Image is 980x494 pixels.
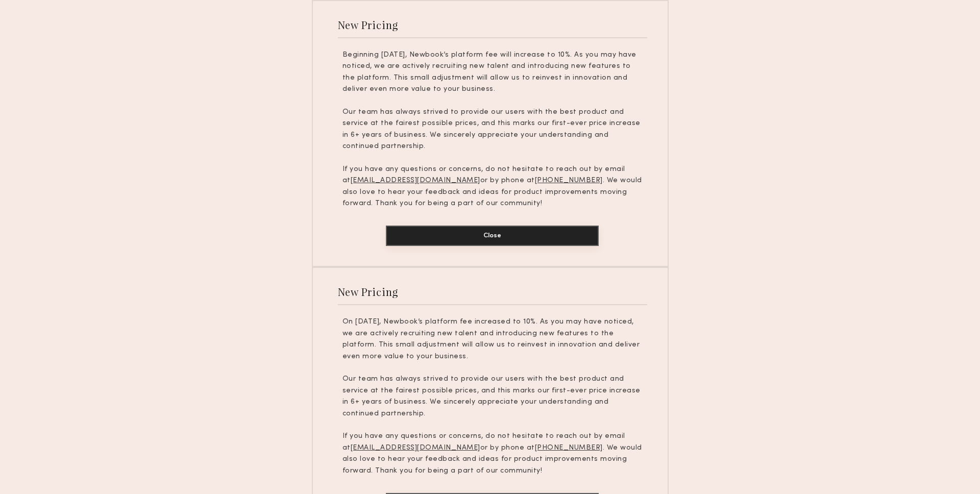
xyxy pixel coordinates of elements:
div: New Pricing [338,18,399,32]
p: Our team has always strived to provide our users with the best product and service at the fairest... [342,374,643,419]
p: On [DATE], Newbook’s platform fee increased to 10%. As you may have noticed, we are actively recr... [342,316,643,362]
div: New Pricing [338,285,399,299]
p: If you have any questions or concerns, do not hesitate to reach out by email at or by phone at . ... [342,431,643,477]
u: [PHONE_NUMBER] [535,444,603,451]
u: [EMAIL_ADDRESS][DOMAIN_NAME] [351,177,480,184]
p: Beginning [DATE], Newbook’s platform fee will increase to 10%. As you may have noticed, we are ac... [342,50,643,95]
u: [PHONE_NUMBER] [535,177,603,184]
p: Our team has always strived to provide our users with the best product and service at the fairest... [342,107,643,153]
u: [EMAIL_ADDRESS][DOMAIN_NAME] [351,444,480,451]
p: If you have any questions or concerns, do not hesitate to reach out by email at or by phone at . ... [342,164,643,210]
button: Close [386,226,599,246]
